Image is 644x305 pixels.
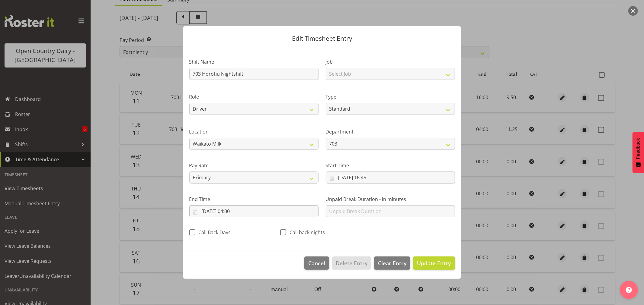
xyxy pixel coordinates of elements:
span: Update Entry [417,259,451,267]
label: Unpaid Break Duration - in minutes [326,196,455,203]
p: Edit Timesheet Entry [189,35,455,42]
span: Delete Entry [336,259,367,267]
input: Shift Name [189,68,319,80]
label: Start Time [326,162,455,169]
label: Pay Rate [189,162,319,169]
input: Unpaid Break Duration [326,205,455,217]
span: Feedback [636,138,641,159]
label: Department [326,128,455,135]
span: Call back nights [286,229,325,235]
label: End Time [189,196,319,203]
span: Clear Entry [378,259,406,267]
label: Role [189,93,319,100]
button: Feedback - Show survey [633,132,644,173]
span: Cancel [308,259,325,267]
button: Clear Entry [374,256,410,270]
input: Click to select... [326,171,455,184]
label: Shift Name [189,58,319,65]
label: Type [326,93,455,100]
img: help-xxl-2.png [626,287,632,293]
label: Location [189,128,319,135]
button: Update Entry [413,256,455,270]
button: Cancel [304,256,329,270]
input: Click to select... [189,205,319,217]
button: Delete Entry [332,256,371,270]
label: Job [326,58,455,65]
span: Call Back Days [195,229,231,235]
